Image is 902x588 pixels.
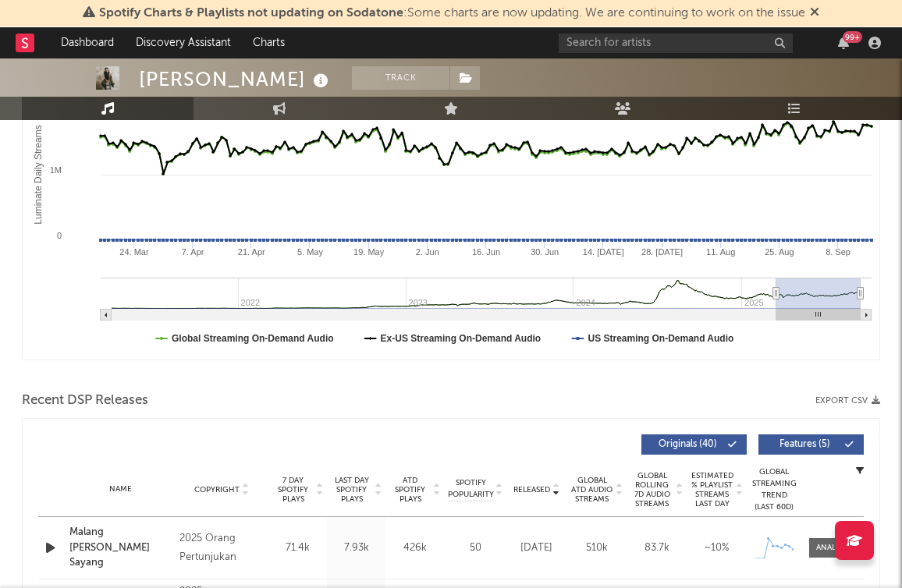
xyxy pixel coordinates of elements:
svg: Luminate Daily Consumption [23,48,879,360]
a: Charts [242,27,296,58]
span: Dismiss [810,7,819,19]
span: Features ( 5 ) [769,440,840,449]
text: 19. May [353,247,385,257]
a: Malang [PERSON_NAME] Sayang [69,525,172,571]
text: 5. May [297,247,324,257]
text: 2. Jun [416,247,439,257]
div: Global Streaming Trend (Last 60D) [751,466,797,513]
text: 28. [DATE] [641,247,683,257]
span: : Some charts are now updating. We are continuing to work on the issue [99,7,805,19]
div: 50 [448,540,502,556]
span: Global Rolling 7D Audio Streams [630,471,673,508]
span: Released [513,485,550,494]
text: 0 [57,231,62,240]
a: Dashboard [50,27,125,58]
text: 1M [50,165,62,175]
div: [DATE] [510,540,563,556]
text: 14. [DATE] [583,247,624,257]
text: Global Streaming On-Demand Audio [172,333,334,344]
text: 21. Apr [238,247,265,257]
div: 7.93k [331,540,382,556]
div: Name [69,484,172,495]
button: Export CSV [815,396,880,406]
text: 24. Mar [119,247,149,257]
text: 25. Aug [765,247,794,257]
div: 71.4k [272,540,323,556]
div: 99 + [843,31,862,43]
text: 8. Sep [826,247,851,257]
text: 11. Aug [706,247,735,257]
text: Ex-US Streaming On-Demand Audio [381,333,542,344]
span: Recent DSP Releases [22,391,148,410]
div: 2025 Orang Pertunjukan [179,530,265,567]
span: Spotify Charts & Playlists not updating on Sodatone [99,7,403,19]
div: ~ 10 % [691,540,743,556]
span: Copyright [194,485,240,494]
span: Spotify Popularity [448,477,494,501]
a: Discovery Assistant [125,27,242,58]
button: Features(5) [758,434,864,455]
div: [PERSON_NAME] [139,66,332,92]
span: Global ATD Audio Streams [570,476,613,504]
text: 16. Jun [472,247,500,257]
span: Last Day Spotify Plays [331,476,372,504]
text: 30. Jun [531,247,559,257]
span: 7 Day Spotify Plays [272,476,314,504]
button: 99+ [838,37,849,49]
input: Search for artists [559,34,793,53]
text: US Streaming On-Demand Audio [588,333,733,344]
span: ATD Spotify Plays [389,476,431,504]
button: Originals(40) [641,434,747,455]
div: 83.7k [630,540,683,556]
button: Track [352,66,449,90]
div: 426k [389,540,440,556]
text: Luminate Daily Streams [33,125,44,224]
div: 510k [570,540,623,556]
text: 7. Apr [182,247,204,257]
span: Estimated % Playlist Streams Last Day [691,471,733,508]
span: Originals ( 40 ) [652,440,723,449]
